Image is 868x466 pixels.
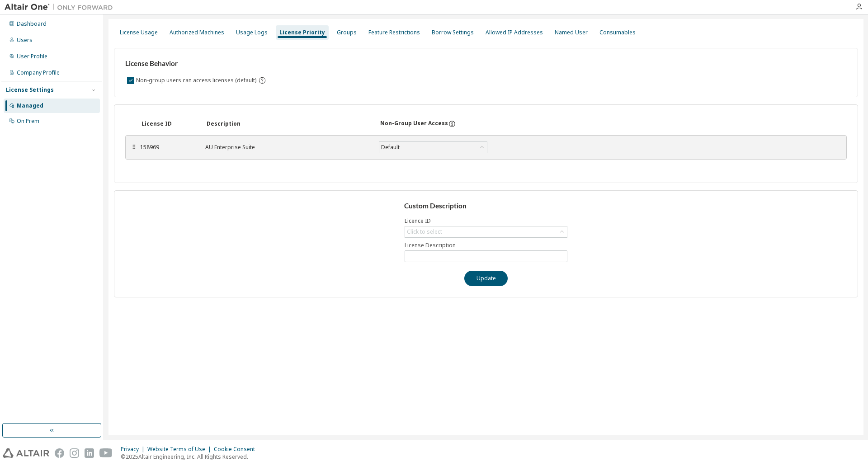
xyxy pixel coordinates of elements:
div: License Usage [120,29,158,36]
div: Users [17,37,33,44]
div: Managed [17,102,43,109]
div: Named User [555,29,588,36]
svg: By default any user not assigned to any group can access any license. Turn this setting off to di... [258,76,266,85]
div: Default [380,142,401,152]
img: instagram.svg [70,448,79,458]
div: Dashboard [17,20,47,28]
div: User Profile [17,53,47,60]
div: Feature Restrictions [368,29,420,36]
div: Authorized Machines [170,29,224,36]
div: Usage Logs [236,29,268,36]
p: © 2025 Altair Engineering, Inc. All Rights Reserved. [121,453,260,461]
div: 158969 [140,144,194,151]
img: youtube.svg [99,448,113,458]
label: Licence ID [405,217,567,225]
div: Default [379,142,487,153]
div: AU Enterprise Suite [205,144,368,151]
div: On Prem [17,118,39,125]
img: facebook.svg [55,448,64,458]
img: Altair One [5,3,118,12]
div: ⠿ [131,144,137,151]
div: Consumables [599,29,636,36]
div: Description [207,120,369,127]
button: Update [464,271,508,286]
div: License Settings [6,86,54,94]
div: Privacy [121,446,147,453]
h3: License Behavior [125,59,265,68]
img: altair_logo.svg [3,448,49,458]
div: Cookie Consent [214,446,260,453]
div: Groups [337,29,357,36]
div: Click to select [407,228,442,235]
div: Borrow Settings [432,29,474,36]
div: Click to select [405,226,567,237]
div: Non-Group User Access [380,120,448,128]
div: License Priority [279,29,325,36]
h3: Custom Description [404,202,568,211]
div: Company Profile [17,69,60,76]
label: Non-group users can access licenses (default) [136,75,258,86]
label: License Description [405,242,567,249]
img: linkedin.svg [85,448,94,458]
div: Allowed IP Addresses [486,29,543,36]
div: Website Terms of Use [147,446,214,453]
div: License ID [142,120,196,127]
